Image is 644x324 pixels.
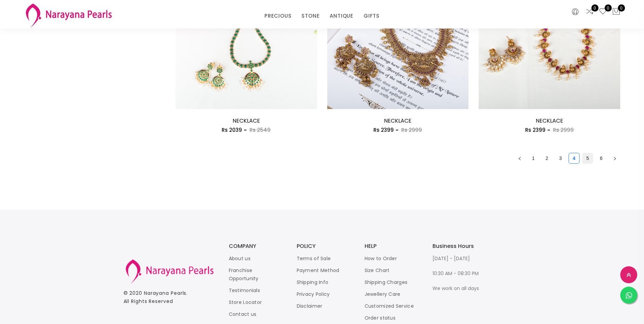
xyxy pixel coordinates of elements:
[229,287,260,294] a: Testimonials
[555,153,566,163] a: 3
[365,255,397,262] a: How to Order
[301,11,319,21] a: STONE
[613,157,617,161] span: right
[536,117,563,125] a: NECKLACE
[618,4,625,12] span: 0
[365,244,419,249] h3: HELP
[555,153,566,164] li: 3
[609,153,620,164] li: Next Page
[297,267,339,274] a: Payment Method
[365,314,396,321] a: Order status
[373,126,394,133] span: Rs 2399
[229,299,262,306] a: Store Locator
[264,11,291,21] a: PRECIOUS
[433,254,487,263] p: [DATE] - [DATE]
[297,303,323,309] a: Disclaimer
[605,4,612,12] span: 0
[365,267,390,274] a: Size Chart
[569,153,579,163] a: 4
[297,244,351,249] h3: POLICY
[514,153,525,164] button: left
[583,153,593,163] a: 5
[229,244,283,249] h3: COMPANY
[233,117,260,125] a: NECKLACE
[365,291,401,298] a: Jewellery Care
[612,7,620,16] button: 0
[384,117,411,125] a: NECKLACE
[596,153,607,164] li: 6
[569,153,579,164] li: 4
[229,311,257,318] a: Contact us
[124,289,215,305] p: © 2020 . All Rights Reserved
[433,284,487,292] p: We work on all days
[528,153,538,163] a: 1
[599,7,607,16] a: 0
[297,255,331,262] a: Terms of Sale
[553,126,574,133] span: Rs 2999
[528,153,539,164] li: 1
[365,303,414,309] a: Customized Service
[582,153,593,164] li: 5
[297,291,330,298] a: Privacy Policy
[518,157,522,161] span: left
[229,255,251,262] a: About us
[525,126,546,133] span: Rs 2399
[514,153,525,164] li: Previous Page
[586,7,594,16] a: 0
[591,4,599,12] span: 0
[222,126,242,133] span: Rs 2039
[541,153,552,164] li: 2
[596,153,606,163] a: 6
[609,153,620,164] button: right
[144,290,187,296] a: Narayana Pearls
[297,279,329,286] a: Shipping Info
[250,126,271,133] span: Rs 2549
[542,153,552,163] a: 2
[433,244,487,249] h3: Business Hours
[364,11,380,21] a: GIFTS
[401,126,422,133] span: Rs 2999
[433,269,487,277] p: 10:30 AM - 08:30 PM
[365,279,408,286] a: Shipping Charges
[229,267,259,282] a: Franchise Opportunity
[330,11,353,21] a: ANTIQUE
